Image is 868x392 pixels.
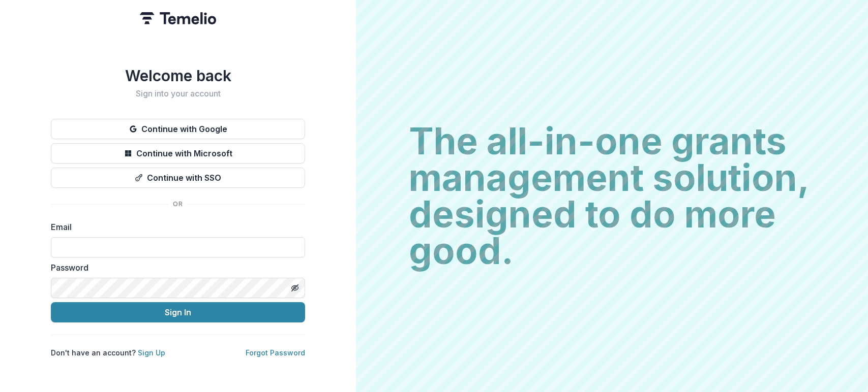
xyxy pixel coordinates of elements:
button: Toggle password visibility [287,280,303,296]
button: Continue with Microsoft [51,143,305,164]
img: Temelio [140,12,216,24]
button: Continue with Google [51,119,305,139]
p: Don't have an account? [51,347,165,358]
button: Continue with SSO [51,168,305,188]
label: Email [51,221,299,233]
h1: Welcome back [51,67,305,85]
button: Sign In [51,302,305,322]
a: Forgot Password [246,348,305,357]
h2: Sign into your account [51,89,305,99]
a: Sign Up [138,348,165,357]
label: Password [51,262,299,274]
